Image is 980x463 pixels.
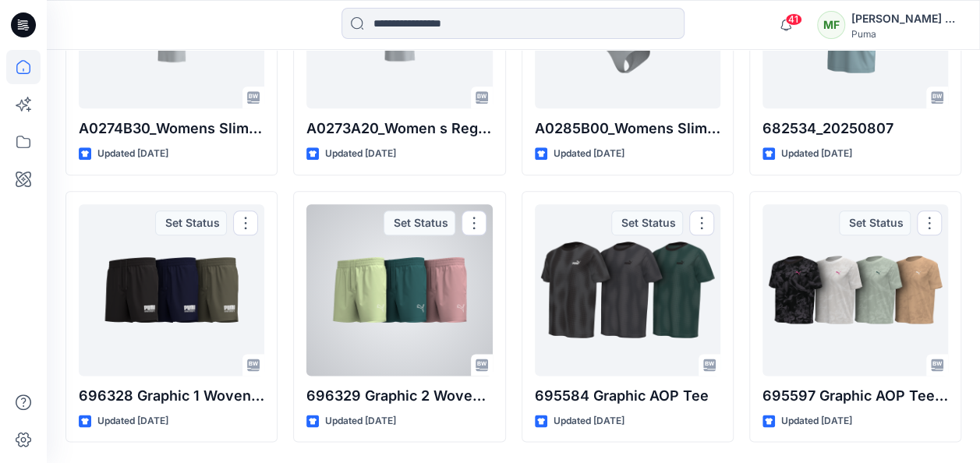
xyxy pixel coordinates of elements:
[306,385,492,407] p: 696329 Graphic 2 Woven Short 5”
[97,146,168,162] p: Updated [DATE]
[554,413,624,429] p: Updated [DATE]
[762,385,948,407] p: 695597 Graphic AOP Tee G
[762,204,948,376] a: 695597 Graphic AOP Tee G
[535,204,720,376] a: 695584 Graphic AOP Tee
[535,385,720,407] p: 695584 Graphic AOP Tee
[306,204,492,376] a: 696329 Graphic 2 Woven Short 5”
[79,385,264,407] p: 696328 Graphic 1 Woven Short 5”
[781,146,852,162] p: Updated [DATE]
[325,146,396,162] p: Updated [DATE]
[785,13,802,26] span: 41
[325,413,396,429] p: Updated [DATE]
[97,413,168,429] p: Updated [DATE]
[79,118,264,140] p: A0274B30_Womens Slim Tank Dress_CV01
[554,146,624,162] p: Updated [DATE]
[817,11,845,39] div: MF
[762,118,948,140] p: 682534_20250807
[851,9,961,28] div: [PERSON_NAME] Falguere
[851,28,961,40] div: Puma
[306,118,492,140] p: A0273A20_Women s Regular Sleeveless Dress_CV01
[535,118,720,140] p: A0285B00_Womens Slim Bodysuit_CV01
[781,413,852,429] p: Updated [DATE]
[79,204,264,376] a: 696328 Graphic 1 Woven Short 5”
